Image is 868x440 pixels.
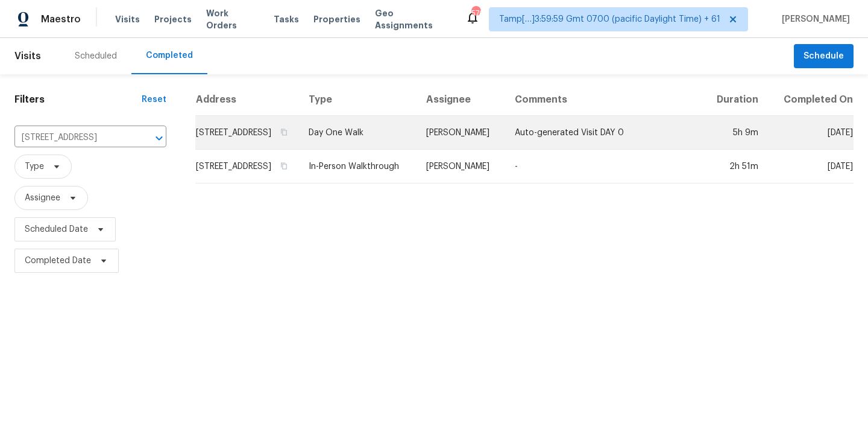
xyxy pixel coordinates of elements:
[146,49,193,62] div: Completed
[703,116,768,150] td: 5h 9m
[499,13,720,25] span: Tamp[…]3:59:59 Gmt 0700 (pacific Daylight Time) + 61
[115,13,140,25] span: Visits
[25,255,91,267] span: Completed Date
[195,84,299,116] th: Address
[313,13,360,25] span: Properties
[768,116,854,150] td: [DATE]
[471,7,480,19] div: 570
[505,150,703,183] td: -
[777,13,850,25] span: [PERSON_NAME]
[14,43,41,69] span: Visits
[14,94,142,106] h1: Filters
[804,49,844,64] span: Schedule
[299,84,417,116] th: Type
[768,150,854,183] td: [DATE]
[768,84,854,116] th: Completed On
[278,161,289,171] button: Copy Address
[794,44,854,69] button: Schedule
[417,116,505,150] td: [PERSON_NAME]
[41,13,81,25] span: Maestro
[299,116,417,150] td: Day One Walk
[206,7,259,31] span: Work Orders
[25,161,44,173] span: Type
[417,150,505,183] td: [PERSON_NAME]
[417,84,505,116] th: Assignee
[25,192,60,204] span: Assignee
[25,223,88,235] span: Scheduled Date
[703,84,768,116] th: Duration
[14,129,133,147] input: Search for an address...
[195,116,299,150] td: [STREET_ADDRESS]
[505,84,703,116] th: Comments
[278,127,289,138] button: Copy Address
[505,116,703,150] td: Auto-generated Visit DAY 0
[375,7,451,31] span: Geo Assignments
[142,94,166,106] div: Reset
[154,13,192,25] span: Projects
[75,50,117,62] div: Scheduled
[151,130,168,147] button: Open
[703,150,768,183] td: 2h 51m
[195,150,299,183] td: [STREET_ADDRESS]
[299,150,417,183] td: In-Person Walkthrough
[274,15,299,24] span: Tasks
